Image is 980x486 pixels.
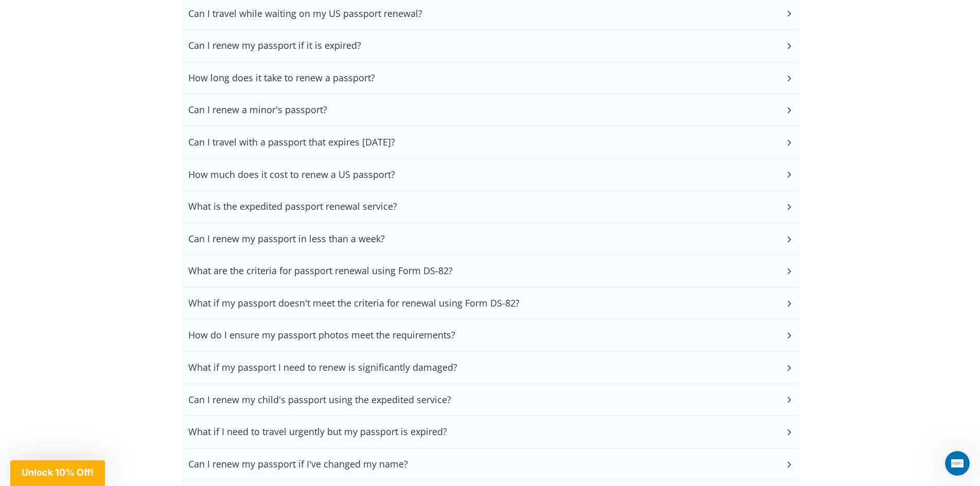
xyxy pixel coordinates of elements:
[945,451,970,476] iframe: Intercom live chat
[188,265,453,277] h3: What are the criteria for passport renewal using Form DS-82?
[10,460,105,486] div: Unlock 10% Off!
[188,330,455,341] h3: How do I ensure my passport photos meet the requirements?
[188,233,385,245] h3: Can I renew my passport in less than a week?
[188,201,397,212] h3: What is the expedited passport renewal service?
[188,459,408,470] h3: Can I renew my passport if I've changed my name?
[22,467,94,478] span: Unlock 10% Off!
[188,362,457,373] h3: What if my passport I need to renew is significantly damaged?
[188,426,447,438] h3: What if I need to travel urgently but my passport is expired?
[188,137,395,148] h3: Can I travel with a passport that expires [DATE]?
[188,169,395,181] h3: How much does it cost to renew a US passport?
[188,73,375,84] h3: How long does it take to renew a passport?
[188,40,361,51] h3: Can I renew my passport if it is expired?
[188,394,451,406] h3: Can I renew my child's passport using the expedited service?
[188,104,327,116] h3: Can I renew a minor's passport?
[188,8,422,20] h3: Can I travel while waiting on my US passport renewal?
[188,298,520,309] h3: What if my passport doesn't meet the criteria for renewal using Form DS-82?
